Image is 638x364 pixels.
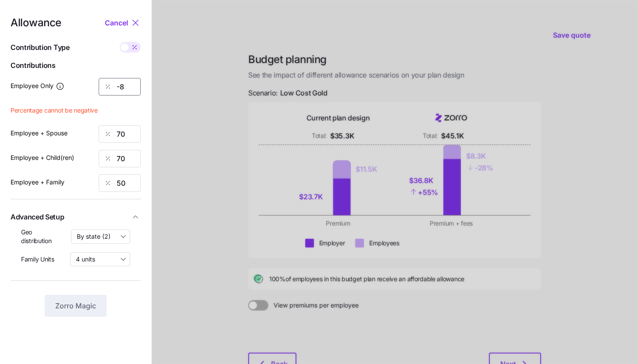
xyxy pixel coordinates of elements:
[11,153,74,163] label: Employee + Child(ren)
[11,81,64,91] label: Employee Only
[11,60,141,71] span: Contributions
[21,255,54,264] span: Family Units
[11,18,61,28] span: Allowance
[21,228,64,246] span: Geo distribution
[55,300,96,311] span: Zorro Magic
[11,128,68,138] label: Employee + Spouse
[11,106,141,115] span: Percentage cannot be negative
[11,212,64,223] span: Advanced Setup
[11,228,141,274] div: Advanced Setup
[105,18,128,28] span: Cancel
[105,18,130,28] button: Cancel
[45,295,107,317] button: Zorro Magic
[11,177,64,187] label: Employee + Family
[11,42,70,53] span: Contribution Type
[11,206,141,228] button: Advanced Setup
